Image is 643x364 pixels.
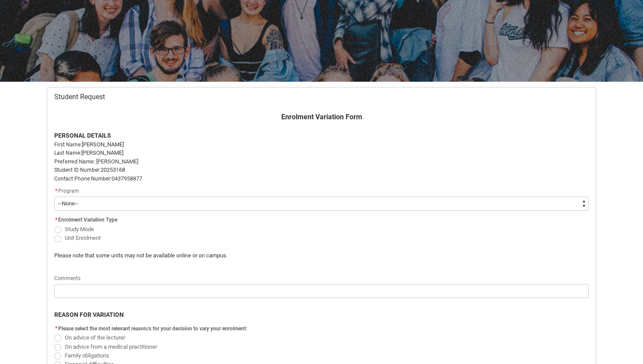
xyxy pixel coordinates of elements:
[58,326,247,332] span: Please select the most relevant reason/s for your decision to vary your enrolment:
[65,343,157,350] span: On advice from a medical practitioner
[55,188,57,194] abbr: required
[58,217,117,223] span: Enrolment Variation Type
[54,142,82,148] span: First Name:
[281,113,362,121] strong: Enrolment Variation Form
[54,150,81,156] span: Last Name:
[55,326,57,332] abbr: required
[55,217,57,223] abbr: required
[54,140,589,149] p: [PERSON_NAME]
[54,158,138,165] span: Preferred Name: [PERSON_NAME]
[65,235,101,241] span: Unit Enrolment
[54,132,111,139] strong: PERSONAL DETAILS
[54,176,112,182] span: Contact Phone Number:
[54,251,453,260] p: Please note that some units may not be available online or on campus.
[58,188,79,194] span: Program
[54,311,124,318] b: REASON FOR VARIATION
[54,275,80,281] span: Comments
[65,334,125,341] span: On advice of the lecturer
[54,166,589,174] p: 20253168
[112,175,142,182] span: 0437958877
[54,149,589,157] p: [PERSON_NAME]
[54,167,101,173] span: Student ID Number:
[54,93,105,101] span: Student Request
[65,226,94,232] span: Study Mode
[65,352,109,359] span: Family obligations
